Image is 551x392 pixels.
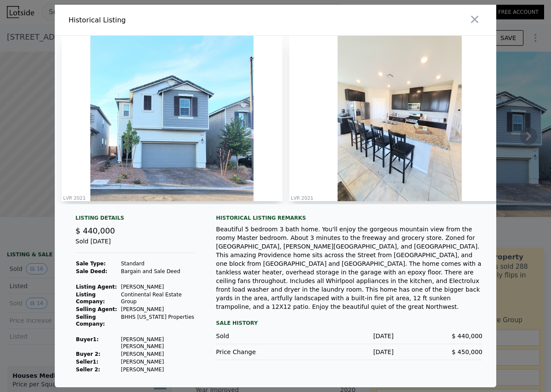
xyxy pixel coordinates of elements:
div: Sold [DATE] [75,237,195,253]
td: [PERSON_NAME] [120,305,195,313]
td: Bargain and Sale Deed [120,268,195,275]
td: [PERSON_NAME] [120,350,195,358]
td: Continental Real Estate Group [120,291,195,305]
strong: Sale Deed: [76,268,107,274]
div: Historical Listing remarks [216,215,482,221]
span: $ 450,000 [452,348,482,355]
strong: Buyer 2: [76,351,100,357]
img: Property Img [289,36,510,201]
div: Price Change [216,348,305,356]
strong: Sale Type: [76,261,106,267]
td: [PERSON_NAME] [PERSON_NAME] [120,336,195,350]
div: Listing Details [75,215,195,225]
strong: Seller 2: [76,367,100,373]
div: [DATE] [305,332,394,340]
td: [PERSON_NAME] [120,283,195,291]
div: Sale History [216,318,482,328]
td: [PERSON_NAME] [120,366,195,373]
strong: Selling Agent: [76,306,117,312]
div: Sold [216,332,305,340]
strong: Seller 1 : [76,359,98,365]
div: [DATE] [305,348,394,356]
div: Historical Listing [69,15,272,25]
span: $ 440,000 [75,226,115,235]
div: Beautiful 5 bedroom 3 bath home. You'll enjoy the gorgeous mountain view from the roomy Master be... [216,225,482,311]
td: [PERSON_NAME] [120,358,195,366]
td: BHHS [US_STATE] Properties [120,313,195,328]
strong: Buyer 1 : [76,336,99,342]
strong: Listing Agent: [76,284,117,290]
td: Standard [120,260,195,268]
strong: Listing Company: [76,292,105,305]
strong: Selling Company: [76,314,105,327]
span: $ 440,000 [452,333,482,339]
img: Property Img [62,36,282,201]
